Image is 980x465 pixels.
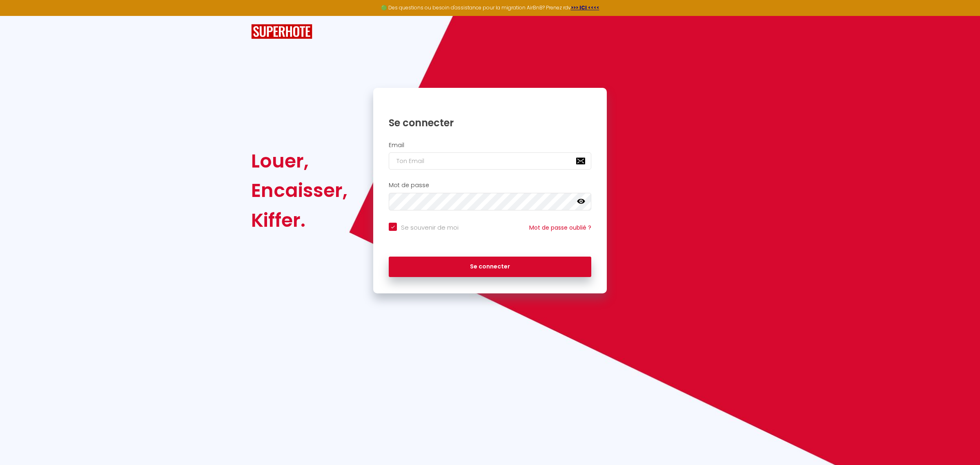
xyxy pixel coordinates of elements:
h2: Mot de passe [389,182,591,189]
input: Ton Email [389,152,591,170]
div: Kiffer. [251,206,347,235]
h2: Email [389,142,591,149]
a: >>> ICI <<<< [571,4,599,11]
a: Mot de passe oublié ? [529,224,591,232]
button: Se connecter [389,257,591,277]
div: Louer, [251,146,347,176]
img: SuperHote logo [251,24,312,39]
div: Encaisser, [251,176,347,205]
h1: Se connecter [389,116,591,129]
